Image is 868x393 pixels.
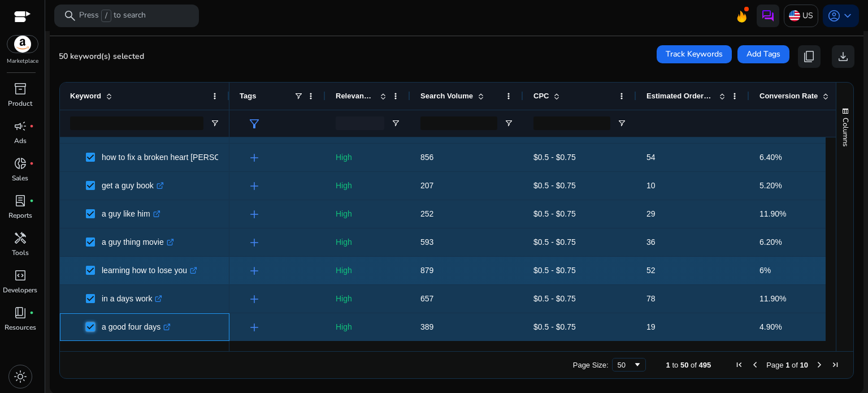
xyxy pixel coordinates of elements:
[12,173,28,183] p: Sales
[248,236,261,249] span: add
[8,98,32,109] p: Product
[336,92,375,100] span: Relevance Score
[735,360,744,369] div: First Page
[14,231,27,245] span: handyman
[533,209,576,218] span: $0.5 - $0.75
[336,174,400,197] p: High
[832,45,854,68] button: download
[420,181,433,190] span: 207
[8,210,32,221] p: Reports
[798,45,821,68] button: content_copy
[785,361,789,369] span: 1
[533,294,576,303] span: $0.5 - $0.75
[815,360,824,369] div: Next Page
[102,316,171,339] p: a good four days
[657,45,732,63] button: Track Keywords
[420,322,433,331] span: 389
[747,48,780,60] span: Add Tags
[240,92,256,100] span: Tags
[102,146,266,169] p: how to fix a broken heart [PERSON_NAME]
[533,92,549,100] span: CPC
[573,361,609,369] div: Page Size:
[759,181,782,190] span: 5.20%
[840,118,850,146] span: Columns
[646,322,656,331] span: 19
[504,119,513,128] button: Open Filter Menu
[759,153,782,162] span: 6.40%
[841,9,854,23] span: keyboard_arrow_down
[617,119,626,128] button: Open Filter Menu
[29,124,34,128] span: fiber_manual_record
[672,361,678,369] span: to
[691,361,697,369] span: of
[14,194,27,208] span: lab_profile
[759,322,782,331] span: 4.90%
[646,266,656,275] span: 52
[336,231,400,254] p: High
[759,237,782,247] span: 6.20%
[646,153,656,162] span: 54
[750,360,759,369] div: Previous Page
[14,306,27,319] span: book_4
[102,287,162,310] p: in a days work
[79,10,146,22] p: Press to search
[827,9,841,23] span: account_circle
[102,259,197,282] p: learning how to lose you
[248,151,261,165] span: add
[792,361,798,369] span: of
[680,361,688,369] span: 50
[102,231,174,254] p: a guy thing movie
[759,209,786,218] span: 11.90%
[646,92,714,100] span: Estimated Orders/Month
[102,174,164,197] p: get a guy book
[59,51,144,62] span: 50 keyword(s) selected
[29,161,34,166] span: fiber_manual_record
[533,116,610,130] input: CPC Filter Input
[3,285,37,295] p: Developers
[646,237,656,247] span: 36
[391,119,400,128] button: Open Filter Menu
[533,237,576,247] span: $0.5 - $0.75
[248,292,261,306] span: add
[759,266,771,275] span: 6%
[766,361,783,369] span: Page
[248,264,261,278] span: add
[699,361,711,369] span: 495
[248,179,261,193] span: add
[14,119,27,133] span: campaign
[420,266,433,275] span: 879
[101,10,111,22] span: /
[800,361,808,369] span: 10
[759,92,818,100] span: Conversion Rate
[533,153,576,162] span: $0.5 - $0.75
[759,294,786,303] span: 11.90%
[612,358,646,372] div: Page Size
[70,116,203,130] input: Keyword Filter Input
[12,248,29,258] p: Tools
[210,119,219,128] button: Open Filter Menu
[336,259,400,282] p: High
[14,370,27,383] span: light_mode
[29,198,34,203] span: fiber_manual_record
[646,209,656,218] span: 29
[14,269,27,282] span: code_blocks
[14,136,27,146] p: Ads
[420,294,433,303] span: 657
[102,202,160,226] p: a guy like him
[802,6,813,25] p: US
[533,322,576,331] span: $0.5 - $0.75
[618,361,633,369] div: 50
[248,321,261,334] span: add
[789,10,800,21] img: us.svg
[7,36,38,53] img: amazon.svg
[248,208,261,221] span: add
[248,117,261,131] span: filter_alt
[420,237,433,247] span: 593
[831,360,840,369] div: Last Page
[336,287,400,310] p: High
[802,50,816,63] span: content_copy
[646,294,656,303] span: 78
[836,50,850,63] span: download
[666,361,670,369] span: 1
[7,57,38,66] p: Marketplace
